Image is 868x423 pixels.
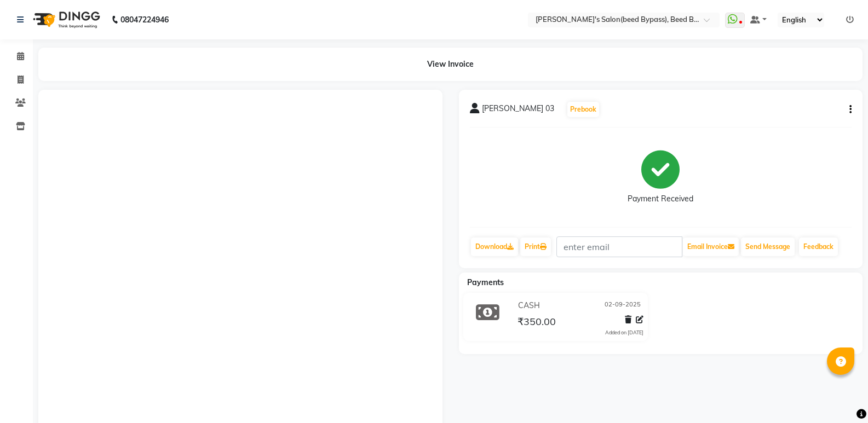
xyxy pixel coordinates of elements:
[683,237,739,256] button: Email Invoice
[520,237,551,256] a: Print
[467,277,504,287] span: Payments
[556,236,682,257] input: enter email
[518,300,540,311] span: CASH
[471,237,518,256] a: Download
[518,315,556,331] span: ₹350.00
[741,237,795,256] button: Send Message
[605,329,643,337] div: Added on [DATE]
[605,300,641,311] span: 02-09-2025
[799,237,838,256] a: Feedback
[120,4,169,35] b: 08047224946
[628,193,693,205] div: Payment Received
[567,102,599,117] button: Prebook
[38,48,863,81] div: View Invoice
[482,103,554,118] span: [PERSON_NAME] 03
[28,4,103,35] img: logo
